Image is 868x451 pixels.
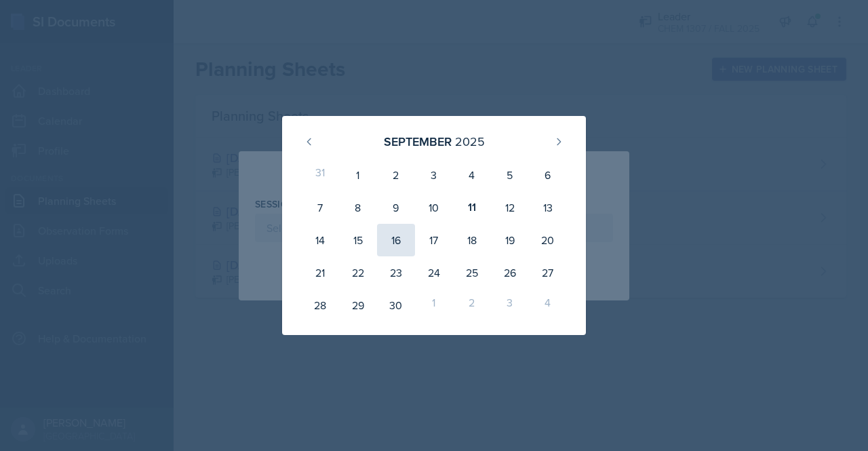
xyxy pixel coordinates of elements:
[415,191,453,224] div: 10
[529,289,567,321] div: 4
[415,159,453,191] div: 3
[301,289,339,321] div: 28
[491,191,529,224] div: 12
[491,159,529,191] div: 5
[377,256,415,289] div: 23
[339,256,377,289] div: 22
[377,224,415,256] div: 16
[377,159,415,191] div: 2
[339,289,377,321] div: 29
[415,289,453,321] div: 1
[339,191,377,224] div: 8
[529,191,567,224] div: 13
[455,132,485,151] div: 2025
[453,191,491,224] div: 11
[377,289,415,321] div: 30
[453,289,491,321] div: 2
[529,224,567,256] div: 20
[339,224,377,256] div: 15
[301,224,339,256] div: 14
[453,224,491,256] div: 18
[529,256,567,289] div: 27
[491,224,529,256] div: 19
[453,256,491,289] div: 25
[491,289,529,321] div: 3
[415,224,453,256] div: 17
[339,159,377,191] div: 1
[491,256,529,289] div: 26
[301,256,339,289] div: 21
[529,159,567,191] div: 6
[453,159,491,191] div: 4
[301,191,339,224] div: 7
[301,159,339,191] div: 31
[377,191,415,224] div: 9
[415,256,453,289] div: 24
[384,132,452,151] div: September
